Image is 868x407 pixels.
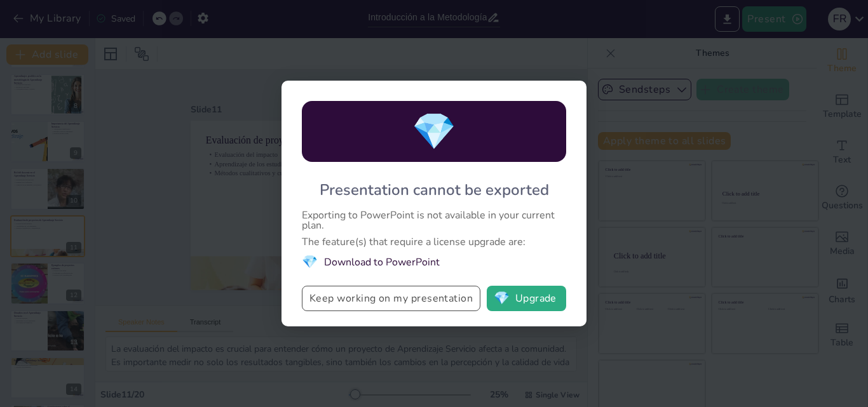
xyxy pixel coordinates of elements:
[302,253,318,270] span: diamond
[302,237,566,247] div: The feature(s) that require a license upgrade are:
[302,253,566,270] li: Download to PowerPoint
[412,107,456,156] span: diamond
[487,286,566,311] button: diamondUpgrade
[494,292,510,305] span: diamond
[302,210,566,230] div: Exporting to PowerPoint is not available in your current plan.
[320,180,549,200] div: Presentation cannot be exported
[302,286,480,311] button: Keep working on my presentation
